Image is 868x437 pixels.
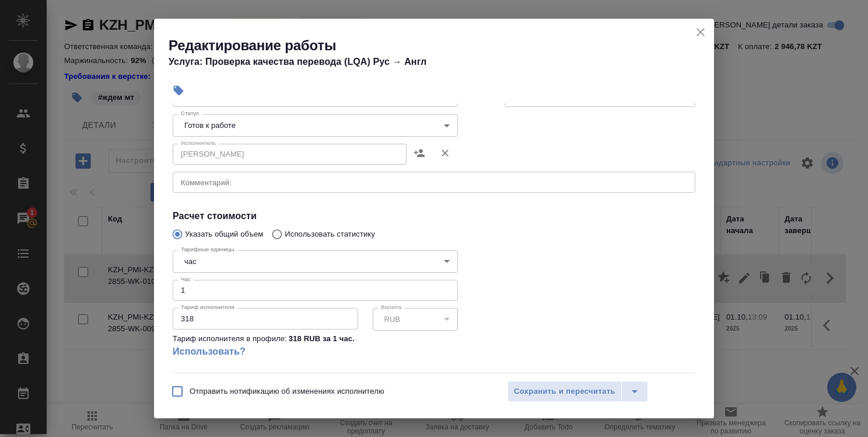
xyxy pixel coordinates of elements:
[166,78,191,103] button: Добавить тэг
[169,36,714,55] h2: Редактирование работы
[508,381,648,402] div: split button
[373,308,459,330] div: RUB
[514,385,615,398] span: Сохранить и пересчитать
[173,333,287,345] p: Тариф исполнителя в профиле:
[432,139,458,167] button: Удалить
[173,114,458,136] div: Готов к работе
[508,381,622,402] button: Сохранить и пересчитать
[169,55,714,69] h4: Услуга: Проверка качества перевода (LQA) Рус → Англ
[692,23,709,41] button: close
[190,386,384,397] span: Отправить нотификацию об изменениях исполнителю
[173,345,458,359] a: Использовать?
[173,209,695,223] h4: Расчет стоимости
[181,120,239,130] button: Готов к работе
[381,314,404,324] button: RUB
[173,250,458,272] div: час
[407,139,432,167] button: Назначить
[289,333,355,345] p: 318 RUB за 1 час .
[181,256,200,266] button: час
